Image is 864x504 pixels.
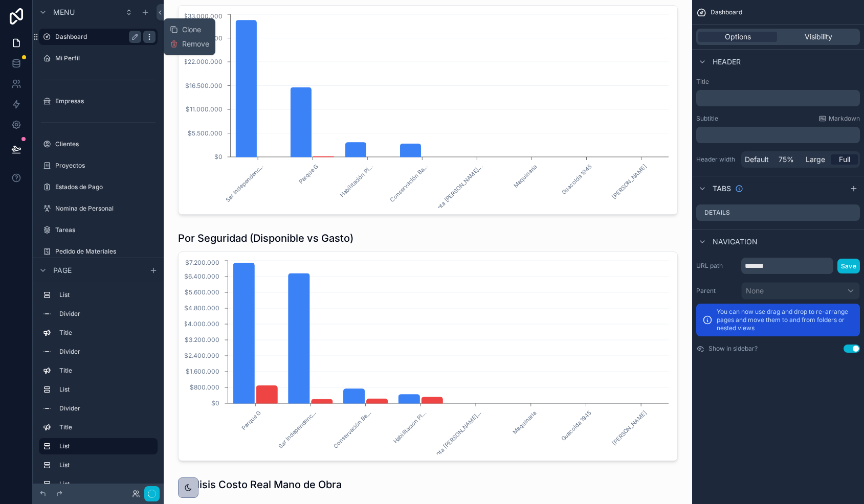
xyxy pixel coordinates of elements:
[33,282,164,484] div: scrollable content
[779,154,794,165] span: 75%
[725,32,751,42] span: Options
[39,93,158,109] a: Empresas
[39,29,158,45] a: Dashboard
[55,247,156,256] label: Pedido de Materiales
[806,154,825,165] span: Large
[696,155,737,164] label: Header width
[59,480,153,488] label: List
[837,259,860,273] button: Save
[745,154,769,165] span: Default
[53,7,75,17] span: Menu
[39,136,158,152] a: Clientes
[55,140,156,148] label: Clientes
[704,209,730,217] label: Details
[717,308,854,332] p: You can now use drag and drop to re-arrange pages and move them to and from folders or nested views
[39,179,158,195] a: Estados de Pago
[696,114,718,123] label: Subtitle
[713,57,741,67] span: Header
[59,329,153,337] label: Title
[713,237,758,247] span: Navigation
[839,154,850,165] span: Full
[53,265,72,275] span: Page
[696,127,860,143] div: scrollable content
[39,157,158,174] a: Proyectos
[713,184,731,194] span: Tabs
[829,114,860,123] span: Markdown
[59,366,153,375] label: Title
[696,90,860,106] div: scrollable content
[59,348,153,356] label: Divider
[170,25,209,35] button: Clone
[170,39,209,49] button: Remove
[805,32,832,42] span: Visibility
[59,461,153,469] label: List
[818,114,860,123] a: Markdown
[39,50,158,66] a: Mi Perfil
[59,404,153,413] label: Divider
[59,385,153,394] label: List
[182,25,201,35] span: Clone
[39,243,158,260] a: Pedido de Materiales
[59,291,153,299] label: List
[55,162,156,170] label: Proyectos
[708,345,758,353] label: Show in sidebar?
[696,287,737,295] label: Parent
[55,33,137,41] label: Dashboard
[741,282,860,300] button: None
[711,8,742,16] span: Dashboard
[39,222,158,238] a: Tareas
[55,226,156,234] label: Tareas
[182,39,209,49] span: Remove
[696,262,737,270] label: URL path
[55,54,156,62] label: Mi Perfil
[696,78,860,86] label: Title
[55,97,156,105] label: Empresas
[59,423,153,431] label: Title
[55,183,156,191] label: Estados de Pago
[746,286,764,296] span: None
[55,204,156,213] label: Nomina de Personal
[39,200,158,217] a: Nomina de Personal
[59,310,153,318] label: Divider
[59,442,149,450] label: List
